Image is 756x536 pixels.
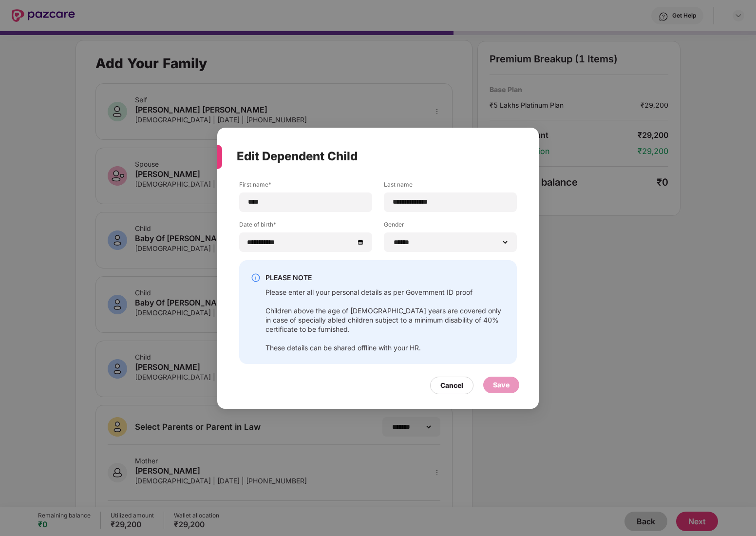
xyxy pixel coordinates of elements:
div: Save [493,379,510,390]
label: Gender [384,220,517,232]
div: Please enter all your personal details as per Government ID proof Children above the age of [DEMO... [265,287,505,352]
label: First name* [239,180,372,192]
img: svg+xml;base64,PHN2ZyBpZD0iSW5mby0yMHgyMCIgeG1sbnM9Imh0dHA6Ly93d3cudzMub3JnLzIwMDAvc3ZnIiB3aWR0aD... [251,273,261,283]
div: Cancel [440,380,463,390]
div: PLEASE NOTE [265,271,505,283]
label: Date of birth* [239,220,372,232]
label: Last name [384,180,517,192]
div: Edit Dependent Child [237,137,496,175]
